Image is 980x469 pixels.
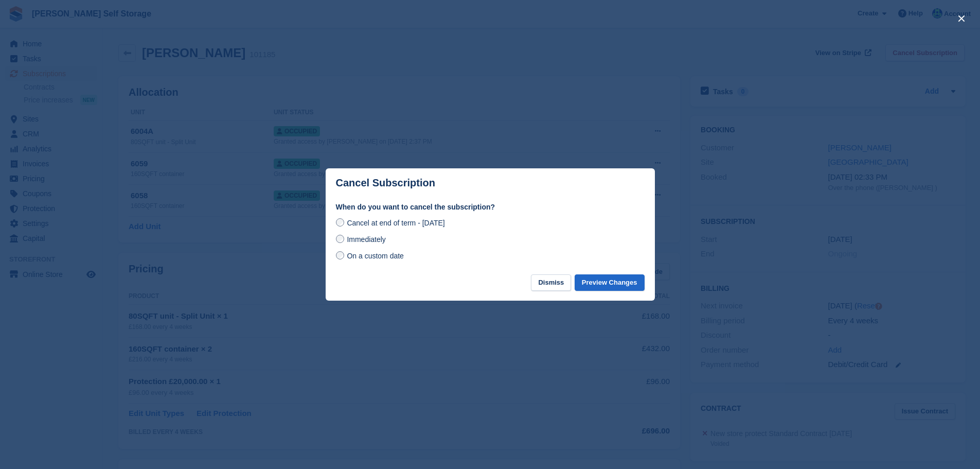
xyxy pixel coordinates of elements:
input: Cancel at end of term - [DATE] [336,218,344,227]
p: Cancel Subscription [336,177,435,189]
label: When do you want to cancel the subscription? [336,202,645,213]
span: Immediately [347,235,385,244]
input: On a custom date [336,251,344,259]
span: On a custom date [347,252,404,260]
span: Cancel at end of term - [DATE] [347,219,444,227]
button: close [953,10,970,27]
input: Immediately [336,235,344,243]
button: Dismiss [531,274,571,291]
button: Preview Changes [575,274,645,291]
